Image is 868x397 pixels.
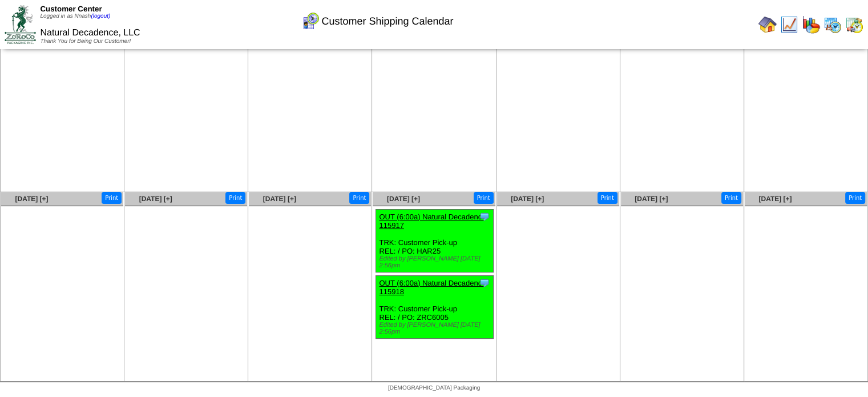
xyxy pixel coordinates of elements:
[780,15,798,34] img: line_graph.gif
[479,277,490,288] img: Tooltip
[635,195,668,203] a: [DATE] [+]
[301,12,320,30] img: calendarcustomer.gif
[721,192,741,204] button: Print
[225,192,245,204] button: Print
[91,13,110,19] a: (logout)
[388,385,480,391] span: [DEMOGRAPHIC_DATA] Packaging
[376,210,494,272] div: TRK: Customer Pick-up REL: / PO: HAR25
[474,192,494,204] button: Print
[379,322,493,335] div: Edited by [PERSON_NAME] [DATE] 2:56pm
[321,15,453,27] span: Customer Shipping Calendar
[387,195,420,203] a: [DATE] [+]
[379,212,484,230] a: OUT (6:00a) Natural Decadenc-115917
[40,38,131,45] span: Thank You for Being Our Customer!
[139,195,172,203] a: [DATE] [+]
[263,195,296,203] a: [DATE] [+]
[758,15,777,34] img: home.gif
[5,5,36,43] img: ZoRoCo_Logo(Green%26Foil)%20jpg.webp
[102,192,122,204] button: Print
[597,192,617,204] button: Print
[845,15,863,34] img: calendarinout.gif
[40,13,110,19] span: Logged in as Nnash
[479,211,490,222] img: Tooltip
[349,192,369,204] button: Print
[758,195,792,203] a: [DATE] [+]
[15,195,48,203] a: [DATE] [+]
[823,15,842,34] img: calendarprod.gif
[40,28,140,38] span: Natural Decadence, LLC
[40,5,102,13] span: Customer Center
[845,192,865,204] button: Print
[802,15,820,34] img: graph.gif
[379,279,484,296] a: OUT (6:00a) Natural Decadenc-115918
[511,195,544,203] a: [DATE] [+]
[379,255,493,269] div: Edited by [PERSON_NAME] [DATE] 2:56pm
[376,276,494,339] div: TRK: Customer Pick-up REL: / PO: ZRC6005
